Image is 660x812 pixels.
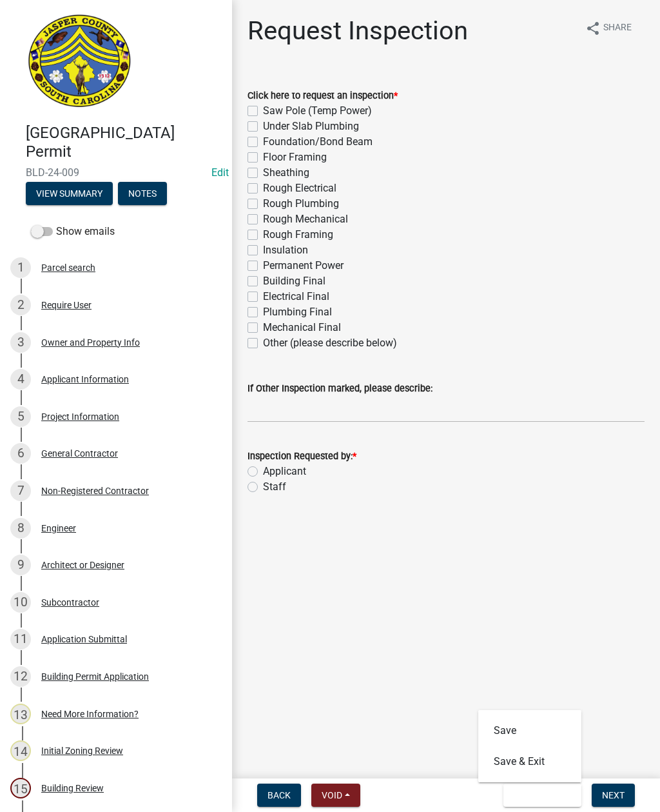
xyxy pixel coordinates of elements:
div: 2 [10,295,31,315]
wm-modal-confirm: Summary [26,189,113,199]
label: Floor Framing [263,150,327,165]
button: Save & Exit [503,784,581,807]
div: Owner and Property Info [41,338,140,347]
label: Foundation/Bond Beam [263,134,373,150]
div: 8 [10,518,31,539]
div: 14 [10,740,31,761]
div: Require User [41,301,92,310]
div: Application Submittal [41,635,127,644]
label: Show emails [31,224,115,239]
div: Engineer [41,524,76,533]
div: Save & Exit [478,710,581,782]
h4: [GEOGRAPHIC_DATA] Permit [26,124,222,161]
label: Plumbing Final [263,304,332,320]
div: Need More Information? [41,709,139,718]
button: Notes [118,182,167,205]
div: 6 [10,443,31,464]
a: Edit [211,166,229,179]
label: Sheathing [263,165,309,181]
label: Mechanical Final [263,320,341,335]
div: 3 [10,332,31,353]
div: Parcel search [41,263,95,272]
label: Rough Plumbing [263,196,339,212]
div: Initial Zoning Review [41,746,123,755]
button: View Summary [26,182,113,205]
img: Jasper County, South Carolina [26,14,133,110]
wm-modal-confirm: Edit Application Number [211,166,229,179]
div: 13 [10,704,31,724]
div: 10 [10,592,31,613]
div: 1 [10,257,31,278]
div: Subcontractor [41,598,99,607]
label: Inspection Requested by: [247,452,356,461]
button: shareShare [575,15,642,41]
h1: Request Inspection [247,15,468,46]
span: Share [603,21,632,36]
button: Save & Exit [478,746,581,777]
button: Back [257,784,301,807]
label: Building Final [263,273,325,289]
div: Building Review [41,784,104,793]
div: Applicant Information [41,375,129,384]
label: Rough Framing [263,227,333,243]
div: 12 [10,666,31,687]
button: Void [311,784,360,807]
label: Permanent Power [263,258,344,273]
div: Non-Registered Contractor [41,486,149,495]
div: 9 [10,555,31,575]
label: Applicant [263,464,306,479]
label: Under Slab Plumbing [263,119,359,134]
div: 15 [10,778,31,798]
div: 11 [10,629,31,649]
div: 7 [10,480,31,501]
label: Rough Electrical [263,181,336,196]
span: Next [602,790,625,800]
span: Save & Exit [514,790,563,800]
label: Staff [263,479,286,495]
label: Insulation [263,243,308,258]
span: Void [322,790,342,800]
div: Building Permit Application [41,672,149,681]
label: If Other Inspection marked, please describe: [247,384,432,393]
label: Other (please describe below) [263,335,397,351]
span: BLD-24-009 [26,166,206,179]
div: 5 [10,406,31,427]
label: Electrical Final [263,289,329,304]
label: Saw Pole (Temp Power) [263,103,372,119]
div: General Contractor [41,449,118,458]
div: 4 [10,369,31,390]
span: Back [267,790,291,800]
label: Rough Mechanical [263,212,348,227]
i: share [585,21,601,36]
button: Save [478,715,581,746]
wm-modal-confirm: Notes [118,189,167,199]
div: Architect or Designer [41,560,124,569]
button: Next [592,784,635,807]
div: Project Information [41,412,119,421]
label: Click here to request an inspection [247,92,398,101]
